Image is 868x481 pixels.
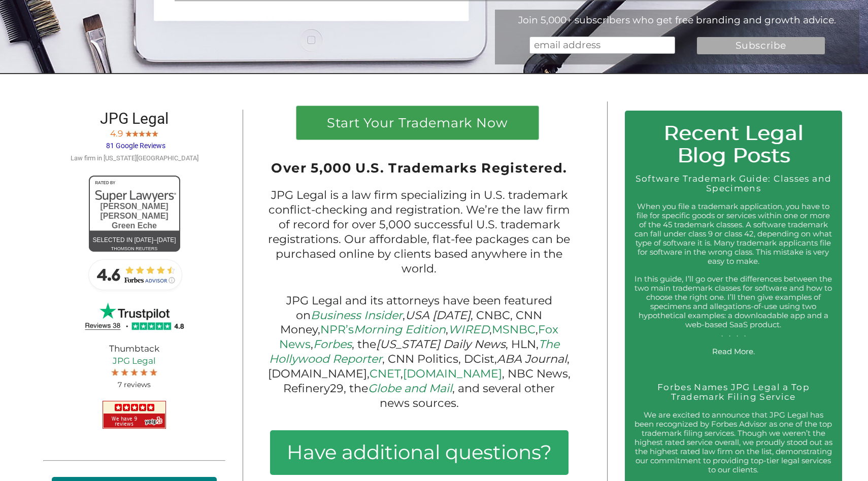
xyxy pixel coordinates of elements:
div: Thumbtack [43,335,225,398]
a: Business Insider [311,308,403,322]
a: Forbes Names JPG Legal a Top Trademark Filing Service [657,382,810,402]
a: WIRED [448,322,489,336]
img: JPG Legal [103,401,166,429]
a: CNET [370,366,400,381]
img: Screen-Shot-2017-10-03-at-11.31.22-PM.jpg [145,129,152,136]
p: In this guide, I’ll go over the differences between the two main trademark classes for software a... [633,274,833,338]
a: Globe and Mail [368,381,452,395]
a: The Hollywood Reporter [269,337,559,366]
p: JPG Legal is a law firm specializing in U.S. trademark conflict-checking and registration. We’re ... [268,188,572,276]
h3: Have additional questions? [270,430,569,475]
p: When you file a trademark application, you have to file for specific goods or services within one... [633,202,833,266]
a: [DOMAIN_NAME] [403,366,502,381]
a: Fox News [279,322,558,351]
div: [PERSON_NAME] [PERSON_NAME] Green Eche [89,201,180,231]
img: Screen-Shot-2017-10-03-at-11.31.22-PM.jpg [111,367,119,375]
span: Over 5,000 U.S. Trademarks Registered. [271,160,567,176]
span: 7 reviews [118,380,151,389]
em: ABA Journal [497,352,567,366]
span: Recent Legal Blog Posts [663,120,804,167]
em: [US_STATE] Daily News [376,337,506,351]
img: JPG Legal TrustPilot 4.8 Stars 38 Reviews [84,300,185,332]
img: Screen-Shot-2017-10-03-at-11.31.22-PM.jpg [130,367,138,375]
a: Software Trademark Guide: Classes and Specimens [636,173,832,193]
a: JPG Legal [51,355,217,367]
a: Start Your Trademark Now [296,106,539,140]
em: Morning Edition [354,322,446,336]
img: Screen-Shot-2017-10-03-at-11.31.22-PM.jpg [132,129,139,136]
span: 81 Google Reviews [106,142,165,150]
img: Screen-Shot-2017-10-03-at-11.31.22-PM.jpg [152,129,158,136]
span: 4.9 [110,128,123,139]
a: MSNBC [492,322,536,336]
img: Screen-Shot-2017-10-03-at-11.31.22-PM.jpg [121,367,128,375]
div: thomson reuters [89,243,180,255]
span: Law firm in [US_STATE][GEOGRAPHIC_DATA] [71,154,198,162]
a: NPR’sMorning Edition [320,322,446,336]
div: Selected in [DATE]–[DATE] [89,234,180,246]
div: Join 5,000+ subscribers who get free branding and growth advice. [495,14,859,26]
img: Screen-Shot-2017-10-03-at-11.31.22-PM.jpg [139,129,145,136]
img: Screen-Shot-2017-10-03-at-11.31.22-PM.jpg [125,129,132,136]
a: [PERSON_NAME] [PERSON_NAME]Green EcheSelected in [DATE]–[DATE]thomson reuters [89,176,180,252]
a: Read More. [712,347,755,356]
p: JPG Legal and its attorneys have been featured on , , CNBC, CNN Money, , , , , , the , HLN, , CNN... [268,293,572,410]
a: Forbes [313,337,352,351]
img: Forbes-Advisor-Rating-JPG-Legal.jpg [84,254,185,295]
img: Screen-Shot-2017-10-03-at-11.31.22-PM.jpg [140,367,148,375]
input: Subscribe [697,37,824,54]
span: JPG Legal [100,110,169,127]
h1: Start Your Trademark Now [305,116,530,134]
a: JPG Legal 4.9 81 Google Reviews Law firm in [US_STATE][GEOGRAPHIC_DATA] [71,116,198,162]
img: Screen-Shot-2017-10-03-at-11.31.22-PM.jpg [150,367,157,375]
em: USA [DATE] [405,308,471,322]
input: email address [529,37,675,54]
